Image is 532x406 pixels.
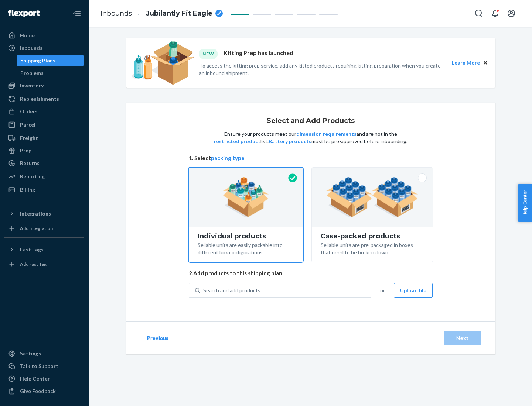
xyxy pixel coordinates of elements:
a: Replenishments [4,93,84,105]
button: packing type [211,154,245,162]
button: Open Search Box [471,6,486,21]
div: Help Center [20,375,50,382]
a: Inventory [4,80,84,92]
p: Kitting Prep has launched [224,49,293,59]
div: Home [20,32,35,39]
button: Learn More [452,59,480,67]
a: Shipping Plans [17,55,85,66]
button: Integrations [4,208,84,220]
a: Settings [4,348,84,359]
div: Talk to Support [20,362,58,370]
a: Help Center [4,373,84,385]
a: Reporting [4,171,84,182]
div: Problems [20,69,44,77]
span: Jubilantly Fit Eagle [146,9,212,18]
div: Search and add products [203,287,260,294]
div: Settings [20,350,41,357]
p: Ensure your products meet our and are not in the list. must be pre-approved before inbounding. [213,130,408,145]
a: Home [4,30,84,41]
img: Flexport logo [8,10,40,17]
div: Freight [20,134,38,142]
button: Open account menu [504,6,519,21]
button: Help Center [518,184,532,222]
button: Battery products [269,138,311,145]
button: Open notifications [488,6,502,21]
a: Billing [4,184,84,196]
div: Prep [20,147,31,154]
a: Inbounds [4,42,84,54]
div: Individual products [198,233,294,240]
div: Orders [20,108,38,115]
button: Close [481,59,490,67]
div: Fast Tags [20,246,44,253]
img: case-pack.59cecea509d18c883b923b81aeac6d0b.png [326,177,418,217]
h1: Select and Add Products [267,117,355,125]
button: restricted product [214,138,260,145]
button: dimension requirements [296,130,357,138]
div: Add Fast Tag [20,261,47,267]
span: 1. Select [189,154,433,162]
div: Billing [20,186,35,193]
div: Next [450,334,474,342]
div: Sellable units are pre-packaged in boxes that need to be broken down. [321,240,424,256]
p: To access the kitting prep service, add any kitted products requiring kitting preparation when yo... [199,62,445,77]
ol: breadcrumbs [95,3,229,24]
a: Add Fast Tag [4,258,84,270]
div: Reporting [20,173,45,180]
div: Shipping Plans [20,57,55,64]
button: Upload file [394,283,433,298]
a: Orders [4,106,84,117]
div: Parcel [20,121,35,128]
a: Add Integration [4,223,84,234]
div: Integrations [20,210,51,217]
div: NEW [199,49,218,59]
div: Inbounds [20,44,42,52]
span: 2. Add products to this shipping plan [189,269,433,277]
div: Give Feedback [20,388,56,395]
button: Next [444,331,481,345]
a: Prep [4,145,84,156]
a: Talk to Support [4,360,84,372]
a: Problems [17,67,85,79]
div: Add Integration [20,225,53,231]
img: individual-pack.facf35554cb0f1810c75b2bd6df2d64e.png [223,177,269,217]
a: Freight [4,132,84,144]
a: Returns [4,157,84,169]
button: Fast Tags [4,244,84,255]
button: Give Feedback [4,385,84,397]
a: Parcel [4,119,84,131]
button: Previous [141,331,174,345]
span: or [380,287,385,294]
div: Sellable units are easily packable into different box configurations. [198,240,294,256]
div: Inventory [20,82,44,89]
div: Returns [20,159,40,167]
a: Inbounds [100,9,132,17]
button: Close Navigation [69,6,84,21]
div: Replenishments [20,95,59,103]
div: Case-packed products [321,233,424,240]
